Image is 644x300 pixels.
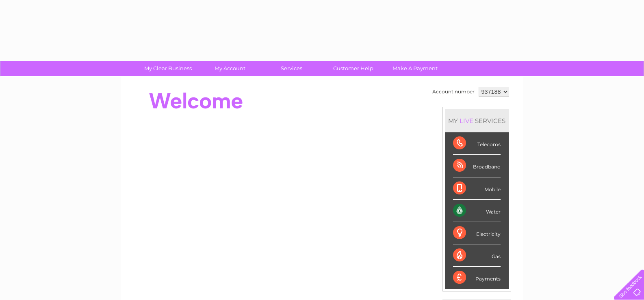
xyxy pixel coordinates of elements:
[382,61,449,76] a: Make A Payment
[453,132,501,155] div: Telecoms
[453,267,501,289] div: Payments
[258,61,325,76] a: Services
[430,85,477,99] td: Account number
[453,177,501,200] div: Mobile
[134,61,202,76] a: My Clear Business
[196,61,263,76] a: My Account
[445,109,509,132] div: MY SERVICES
[458,117,475,125] div: LIVE
[453,222,501,244] div: Electricity
[320,61,387,76] a: Customer Help
[453,155,501,177] div: Broadband
[453,200,501,222] div: Water
[453,244,501,267] div: Gas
